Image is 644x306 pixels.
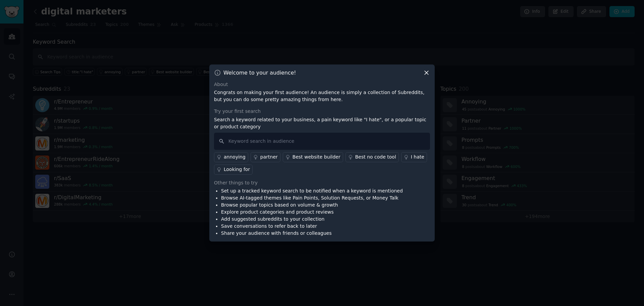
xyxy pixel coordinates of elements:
[214,179,430,186] div: Other things to try
[221,209,403,216] li: Explore product categories and product reviews
[214,81,430,88] div: About
[411,154,424,161] div: I hate
[221,202,403,209] li: Browse popular topics based on volume & growth
[224,166,250,173] div: Looking for
[214,108,430,115] div: Try your first search
[221,230,403,237] li: Share your audience with friends or colleagues
[283,152,343,162] a: Best website builder
[345,152,399,162] a: Best no code tool
[355,154,396,161] div: Best no code tool
[214,89,430,103] p: Congrats on making your first audience! An audience is simply a collection of Subreddits, but you...
[214,165,253,175] a: Looking for
[260,154,278,161] div: partner
[214,133,430,150] input: Keyword search in audience
[214,116,430,130] p: Search a keyword related to your business, a pain keyword like "I hate", or a popular topic or pr...
[251,152,280,162] a: partner
[292,154,340,161] div: Best website builder
[401,152,427,162] a: I hate
[223,69,296,76] h3: Welcome to your audience!
[221,223,403,230] li: Save conversations to refer back to later
[221,216,403,223] li: Add suggested subreddits to your collection
[221,187,403,194] li: Set up a tracked keyword search to be notified when a keyword is mentioned
[214,152,248,162] a: annoying
[221,194,403,202] li: Browse AI-tagged themes like Pain Points, Solution Requests, or Money Talk
[224,154,246,161] div: annoying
